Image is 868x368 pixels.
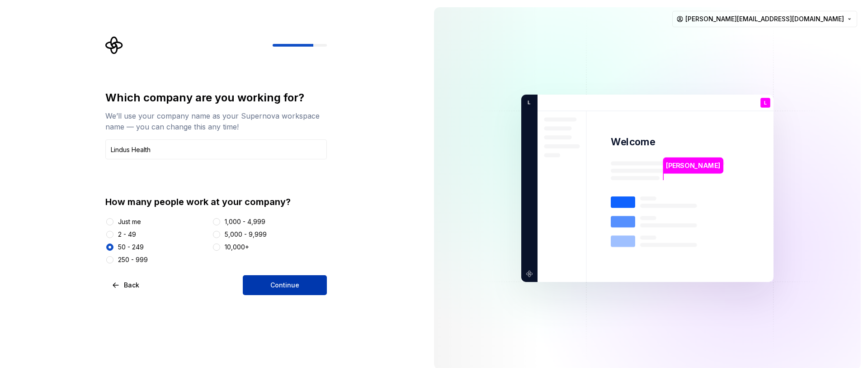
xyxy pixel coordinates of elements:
[225,217,265,226] div: 1,000 - 4,999
[124,281,139,290] span: Back
[118,255,148,264] div: 250 - 999
[105,36,123,54] svg: Supernova Logo
[225,230,267,239] div: 5,000 - 9,999
[243,275,327,295] button: Continue
[105,110,327,132] div: We’ll use your company name as your Supernova workspace name — you can change this any time!
[105,275,147,295] button: Back
[105,91,327,105] div: Which company are you working for?
[672,11,857,27] button: [PERSON_NAME][EMAIL_ADDRESS][DOMAIN_NAME]
[225,243,249,252] div: 10,000+
[524,99,531,107] p: L
[118,217,141,226] div: Just me
[685,14,844,24] span: [PERSON_NAME][EMAIL_ADDRESS][DOMAIN_NAME]
[105,139,327,159] input: Company name
[611,135,655,148] p: Welcome
[666,161,720,171] p: [PERSON_NAME]
[118,243,144,252] div: 50 - 249
[764,100,767,105] p: L
[270,281,299,290] span: Continue
[118,230,136,239] div: 2 - 49
[105,196,327,208] div: How many people work at your company?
